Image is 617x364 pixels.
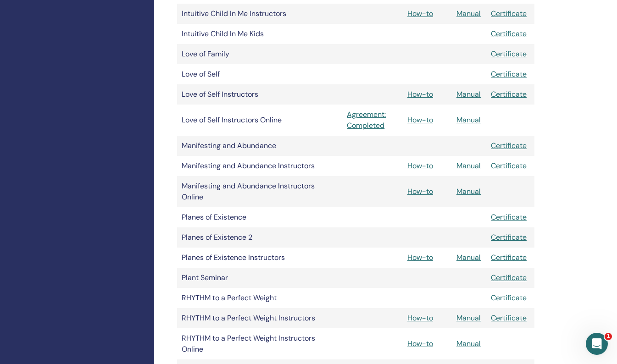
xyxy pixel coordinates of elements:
[177,64,342,84] td: Love of Self
[491,161,527,171] a: Certificate
[407,187,433,196] a: How-to
[407,339,433,348] a: How-to
[586,333,608,355] iframe: Intercom live chat
[407,313,433,323] a: How-to
[407,161,433,171] a: How-to
[605,333,612,340] span: 1
[491,253,527,262] a: Certificate
[177,308,342,328] td: RHYTHM to a Perfect Weight Instructors
[177,176,342,207] td: Manifesting and Abundance Instructors Online
[177,156,342,176] td: Manifesting and Abundance Instructors
[456,253,481,262] a: Manual
[491,29,527,39] a: Certificate
[177,105,342,136] td: Love of Self Instructors Online
[491,212,527,222] a: Certificate
[491,141,527,150] a: Certificate
[491,9,527,18] a: Certificate
[347,109,398,131] a: Agreement: Completed
[177,84,342,105] td: Love of Self Instructors
[456,313,481,323] a: Manual
[491,313,527,323] a: Certificate
[177,227,342,248] td: Planes of Existence 2
[491,89,527,99] a: Certificate
[456,187,481,196] a: Manual
[491,49,527,59] a: Certificate
[177,328,342,359] td: RHYTHM to a Perfect Weight Instructors Online
[456,339,481,348] a: Manual
[456,161,481,171] a: Manual
[407,89,433,99] a: How-to
[177,207,342,227] td: Planes of Existence
[407,115,433,125] a: How-to
[177,4,342,24] td: Intuitive Child In Me Instructors
[456,115,481,125] a: Manual
[407,253,433,262] a: How-to
[177,136,342,156] td: Manifesting and Abundance
[177,288,342,308] td: RHYTHM to a Perfect Weight
[491,232,527,242] a: Certificate
[177,268,342,288] td: Plant Seminar
[491,69,527,79] a: Certificate
[177,24,342,44] td: Intuitive Child In Me Kids
[177,248,342,268] td: Planes of Existence Instructors
[177,44,342,64] td: Love of Family
[456,9,481,18] a: Manual
[491,273,527,282] a: Certificate
[407,9,433,18] a: How-to
[491,293,527,303] a: Certificate
[456,89,481,99] a: Manual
